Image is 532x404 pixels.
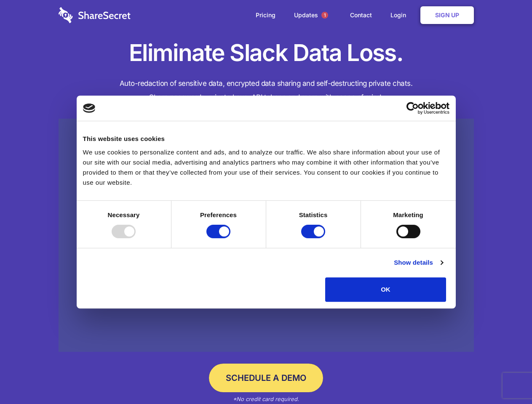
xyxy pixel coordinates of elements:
em: *No credit card required. [233,396,299,402]
h1: Eliminate Slack Data Loss. [59,38,474,68]
a: Usercentrics Cookiebot - opens in a new window [376,102,449,114]
button: OK [325,277,446,302]
div: We use cookies to personalize content and ads, and to analyze our traffic. We also share informat... [83,147,449,188]
a: Login [382,2,419,28]
strong: Preferences [200,211,237,218]
a: Show details [394,258,443,268]
strong: Necessary [108,211,140,218]
a: Contact [342,2,380,28]
img: logo [83,104,96,113]
a: Schedule a Demo [209,364,323,392]
a: Wistia video thumbnail [59,119,474,352]
img: logo-wordmark-white-trans-d4663122ce5f474addd5e946df7df03e33cb6a1c49d2221995e7729f52c070b2.svg [59,7,131,23]
h4: Auto-redaction of sensitive data, encrypted data sharing and self-destructing private chats. Shar... [59,77,474,104]
a: Pricing [247,2,284,28]
strong: Marketing [393,211,423,218]
strong: Statistics [299,211,328,218]
span: 1 [321,12,328,19]
div: This website uses cookies [83,134,449,144]
a: Sign Up [420,6,474,24]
